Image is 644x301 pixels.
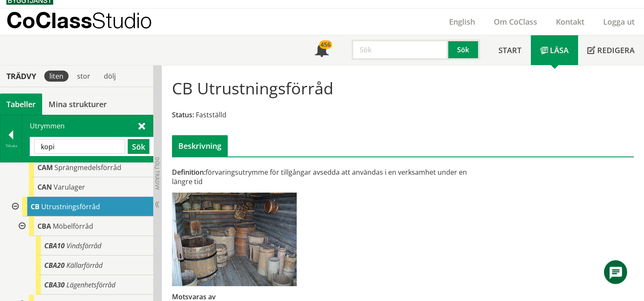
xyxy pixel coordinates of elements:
[319,40,332,49] div: 456
[172,135,228,156] div: Beskrivning
[6,9,170,35] a: CoClassStudio
[172,79,333,97] h1: CB Utrustningsförråd
[315,44,329,58] span: Notifikationer
[44,280,65,290] span: CBA30
[66,241,101,250] span: Vindsförråd
[128,139,149,154] button: Sök
[172,168,206,177] span: Definition:
[578,35,644,65] a: Redigera
[2,71,41,81] div: Trädvy
[531,35,578,65] a: Läsa
[352,40,448,60] input: Sök
[498,45,521,55] span: Start
[22,115,153,162] div: Utrymmen
[44,71,69,82] div: liten
[138,121,145,130] span: Stäng sök
[99,71,121,82] div: dölj
[37,163,53,172] span: CAM
[53,221,93,231] span: Möbelförråd
[37,221,51,231] span: CBA
[92,8,152,33] span: Studio
[172,110,194,119] span: Status:
[54,182,85,192] span: Varulager
[484,17,547,27] a: Om CoClass
[66,261,103,270] span: Källarförråd
[306,35,338,65] a: 456
[196,110,226,119] span: Fastställd
[37,182,52,192] span: CAN
[0,142,22,149] div: Tillbaka
[594,17,644,27] a: Logga ut
[44,261,65,270] span: CBA20
[41,202,100,211] span: Utrustningsförråd
[31,202,40,211] span: CB
[44,241,65,250] span: CBA10
[489,35,531,65] a: Start
[34,139,125,154] input: Sök
[448,40,480,60] button: Sök
[172,193,297,286] img: cb-utrustningsforrad.jpg
[72,71,95,82] div: stor
[550,45,569,55] span: Läsa
[597,45,635,55] span: Redigera
[440,17,484,27] a: English
[54,163,121,172] span: Sprängmedelsförråd
[66,280,115,290] span: Lägenhetsförråd
[42,94,113,115] a: Mina strukturer
[547,17,594,27] a: Kontakt
[172,168,476,186] div: förvaringsutrymme för tillgångar avsedda att användas i en verksamhet under en längre tid
[154,157,161,190] span: Dölj trädvy
[6,15,152,25] p: CoClass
